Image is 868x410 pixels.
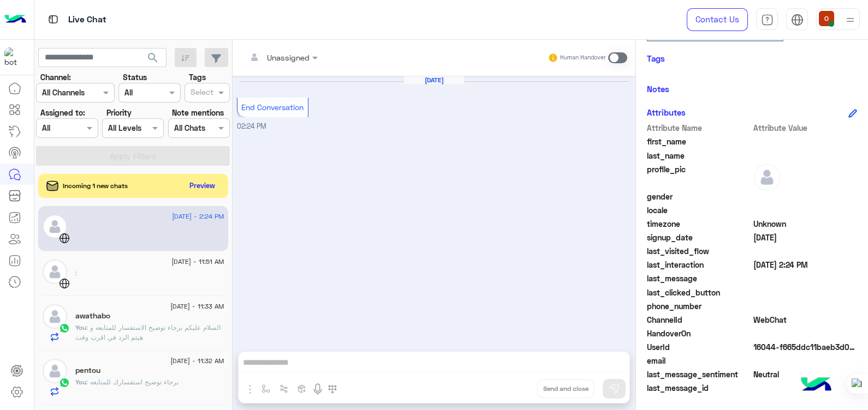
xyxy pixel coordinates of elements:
span: null [753,245,858,257]
span: last_clicked_button [647,287,751,298]
span: السلام عليكم برجاء توضيح الاستفسار للمتابعه و هيتم الرد في اقرب وقت [75,323,221,341]
span: last_interaction [647,259,751,270]
label: Channel: [40,71,71,83]
span: search [146,51,159,64]
img: WhatsApp [59,377,70,388]
span: 2025-09-02T11:24:39.577Z [753,259,858,270]
span: 2025-09-02T11:24:39.644Z [753,232,858,243]
span: last_name [647,150,751,161]
span: [DATE] - 11:51 AM [171,257,224,267]
span: 16044-f665ddc11baeb3d03acd24821f008f48 [753,341,858,353]
span: null [753,273,858,284]
label: Tags [189,71,206,83]
img: defaultAdmin.png [43,260,67,284]
img: tab [761,14,774,26]
div: Select [189,86,213,100]
span: first_name [647,136,751,147]
button: Send and close [537,379,594,398]
span: null [753,191,858,202]
a: Contact Us [687,8,748,31]
img: tab [791,14,804,26]
span: 02:24 PM [237,122,266,130]
span: You [75,323,86,331]
span: last_message [647,273,751,284]
img: hulul-logo.png [797,366,835,405]
img: tab [46,13,60,26]
span: gender [647,191,751,202]
button: Preview [185,178,220,194]
h6: Attributes [647,107,686,117]
span: [DATE] - 11:32 AM [170,356,224,366]
span: : [75,269,77,277]
span: last_message_id [647,382,746,394]
span: Attribute Value [753,122,858,134]
span: 1 [753,314,858,325]
span: [DATE] - 11:33 AM [170,302,224,311]
h5: pentou [75,366,100,375]
h6: Notes [647,84,669,94]
span: timezone [647,218,751,230]
img: defaultAdmin.png [43,304,67,329]
img: defaultAdmin.png [43,359,67,383]
span: End Conversation [241,102,304,112]
small: Human Handover [560,53,606,62]
button: search [140,48,167,71]
span: phone_number [647,300,751,312]
img: 114004088273201 [4,47,24,67]
span: locale [647,204,751,216]
label: Priority [106,107,132,118]
span: [DATE] - 2:24 PM [172,212,224,221]
img: WhatsApp [59,323,70,334]
span: null [753,328,858,339]
img: defaultAdmin.png [43,214,67,239]
img: userImage [819,11,834,26]
span: last_visited_flow [647,245,751,257]
span: HandoverOn [647,328,751,339]
span: null [748,382,857,394]
span: 0 [753,369,858,380]
h5: awathabo [75,311,110,321]
span: last_message_sentiment [647,369,751,380]
span: ChannelId [647,314,751,325]
button: Apply Filters [36,146,230,166]
span: You [75,378,86,386]
a: tab [756,8,778,31]
span: Unknown [753,218,858,230]
span: Incoming 1 new chats [63,181,128,191]
img: WebChat [59,233,70,244]
label: Status [123,71,147,83]
span: Attribute Name [647,122,751,134]
span: null [753,287,858,298]
img: Logo [4,8,26,31]
p: Live Chat [68,13,106,27]
span: برجاء توضيح استفسارك للمتابعه [86,378,179,386]
label: Note mentions [172,107,224,118]
span: UserId [647,341,751,353]
img: profile [843,13,857,27]
span: signup_date [647,232,751,243]
span: null [753,204,858,216]
label: Assigned to: [40,107,85,118]
span: email [647,355,751,366]
img: defaultAdmin.png [753,164,781,191]
span: profile_pic [647,164,751,189]
h6: Tags [647,53,857,63]
h6: [DATE] [404,76,464,84]
img: WebChat [59,278,70,289]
